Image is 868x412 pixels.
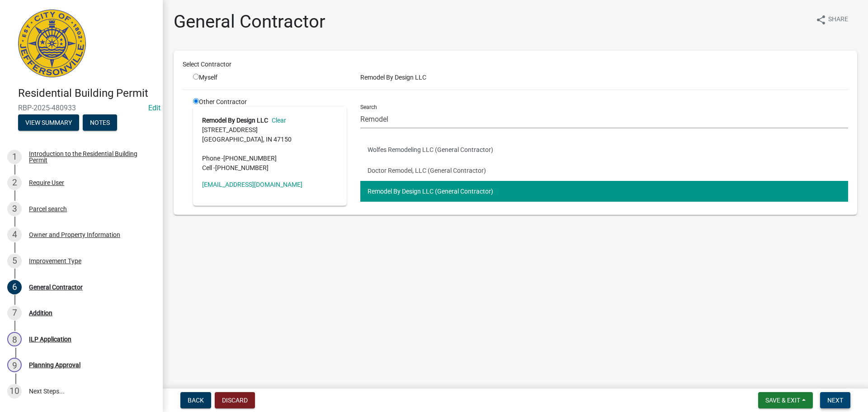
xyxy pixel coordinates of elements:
[29,151,148,163] div: Introduction to the Residential Building Permit
[7,150,22,164] div: 1
[7,227,22,242] div: 4
[360,110,848,128] input: Search...
[29,206,67,212] div: Parcel search
[360,181,848,202] button: Remodel By Design LLC (General Contractor)
[827,397,843,404] span: Next
[7,332,22,346] div: 8
[29,180,64,186] div: Require User
[29,362,80,368] div: Planning Approval
[820,392,850,408] button: Next
[765,397,800,404] span: Save & Exit
[7,306,22,320] div: 7
[202,164,215,171] abbr: Cell -
[18,119,79,127] wm-modal-confirm: Summary
[18,9,86,77] img: City of Jeffersonville, Indiana
[29,232,120,238] div: Owner and Property Information
[29,284,83,290] div: General Contractor
[7,384,22,398] div: 10
[29,310,52,316] div: Addition
[215,392,255,408] button: Discard
[202,116,338,173] address: [STREET_ADDRESS] [GEOGRAPHIC_DATA], IN 47150
[188,397,204,404] span: Back
[193,73,347,82] div: Myself
[758,392,813,408] button: Save & Exit
[816,14,826,25] i: share
[828,14,848,25] span: Share
[7,254,22,268] div: 5
[18,114,79,131] button: View Summary
[354,73,855,82] div: Remodel By Design LLC
[7,280,22,294] div: 6
[7,358,22,372] div: 9
[18,87,156,100] h4: Residential Building Permit
[202,181,302,188] a: [EMAIL_ADDRESS][DOMAIN_NAME]
[83,119,117,127] wm-modal-confirm: Notes
[202,155,223,162] abbr: Phone -
[360,160,848,181] button: Doctor Remodel, LLC (General Contractor)
[360,139,848,160] button: Wolfes Remodeling LLC (General Contractor)
[83,114,117,131] button: Notes
[215,164,269,171] span: [PHONE_NUMBER]
[148,104,160,112] wm-modal-confirm: Edit Application Number
[18,104,145,112] span: RBP-2025-480933
[7,175,22,190] div: 2
[186,97,354,206] div: Other Contractor
[174,11,325,33] h1: General Contractor
[148,104,160,112] a: Edit
[29,258,81,264] div: Improvement Type
[180,392,211,408] button: Back
[7,202,22,216] div: 3
[223,155,277,162] span: [PHONE_NUMBER]
[202,117,268,124] strong: Remodel By Design LLC
[176,60,855,69] div: Select Contractor
[808,11,855,28] button: shareShare
[268,117,286,124] a: Clear
[29,336,71,342] div: ILP Application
